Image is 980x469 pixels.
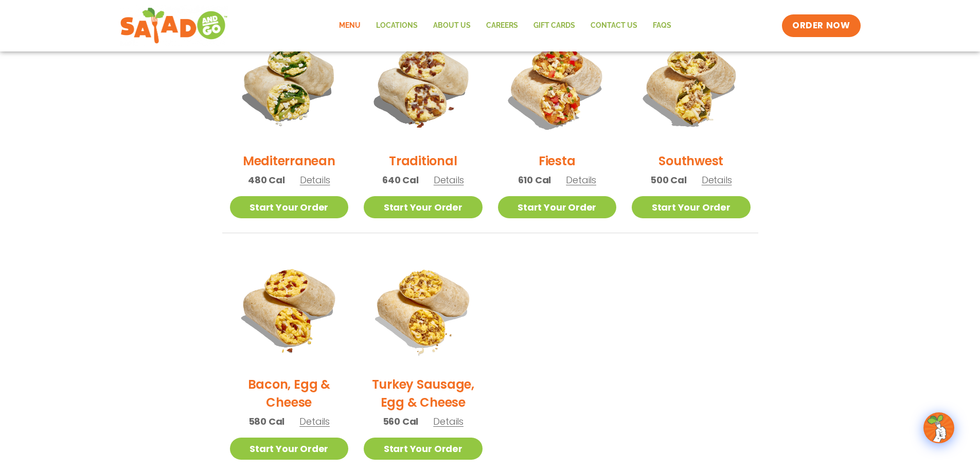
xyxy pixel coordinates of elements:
[230,249,349,368] img: Product photo for Bacon, Egg & Cheese
[539,152,576,170] h2: Fiesta
[248,414,285,428] span: 580 Cal
[364,249,483,368] img: Product photo for Turkey Sausage, Egg & Cheese
[230,375,349,411] h2: Bacon, Egg & Cheese
[364,25,483,144] img: Product photo for Traditional
[368,14,425,38] a: Locations
[658,152,723,170] h2: Southwest
[364,438,483,460] a: Start Your Order
[645,14,679,38] a: FAQs
[702,173,732,186] span: Details
[566,173,596,186] span: Details
[478,14,526,38] a: Careers
[389,152,457,170] h2: Traditional
[792,20,850,32] span: ORDER NOW
[632,25,751,144] img: Product photo for Southwest
[120,5,228,46] img: new-SAG-logo-768×292
[518,173,551,187] span: 610 Cal
[782,14,860,37] a: ORDER NOW
[331,14,368,38] a: Menu
[425,14,478,38] a: About Us
[230,438,349,460] a: Start Your Order
[299,415,330,428] span: Details
[230,196,349,218] a: Start Your Order
[433,415,464,428] span: Details
[498,196,617,218] a: Start Your Order
[243,152,335,170] h2: Mediterranean
[434,173,464,186] span: Details
[383,414,419,428] span: 560 Cal
[230,25,349,144] img: Product photo for Mediterranean Breakfast Burrito
[924,413,953,442] img: wpChatIcon
[300,173,330,186] span: Details
[364,375,483,411] h2: Turkey Sausage, Egg & Cheese
[364,196,483,218] a: Start Your Order
[650,173,687,187] span: 500 Cal
[526,14,583,38] a: GIFT CARDS
[498,25,617,144] img: Product photo for Fiesta
[583,14,645,38] a: Contact Us
[382,173,419,187] span: 640 Cal
[331,14,679,38] nav: Menu
[248,173,285,187] span: 480 Cal
[632,196,751,218] a: Start Your Order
